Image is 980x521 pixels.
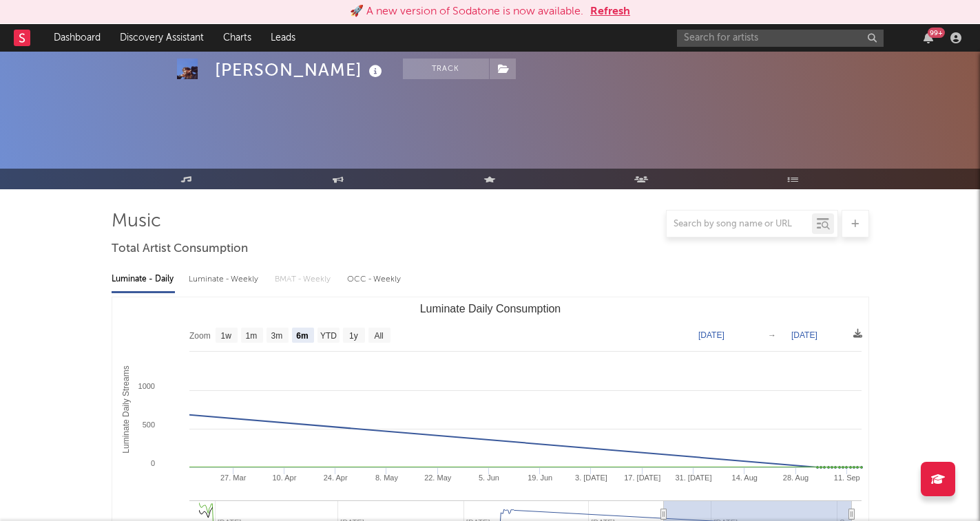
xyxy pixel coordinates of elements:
a: Dashboard [44,24,110,52]
text: Luminate Daily Streams [121,365,131,453]
text: 14. Aug [731,474,757,482]
text: Zoom [189,331,211,341]
div: 99 + [928,28,945,38]
button: Refresh [590,3,630,20]
text: 10. Apr [272,474,296,482]
button: Track [403,59,489,79]
text: 6m [296,331,308,341]
text: Luminate Daily Consumption [419,303,561,315]
text: 1w [220,331,231,341]
div: Luminate - Daily [112,268,175,291]
text: 1m [245,331,257,341]
input: Search by song name or URL [667,219,812,230]
text: 28. Aug [782,474,808,482]
text: 1000 [138,382,154,390]
text: 3. [DATE] [575,474,607,482]
text: 5. Jun [478,474,499,482]
a: Charts [213,24,261,52]
div: [PERSON_NAME] [215,59,386,81]
text: 17. [DATE] [624,474,660,482]
text: 22. May [424,474,452,482]
text: 500 [142,421,154,429]
button: 99+ [924,32,933,43]
text: [DATE] [698,330,724,340]
div: 🚀 A new version of Sodatone is now available. [350,3,583,20]
text: 3m [271,331,282,341]
text: All [374,331,383,341]
text: 27. Mar [220,474,247,482]
text: 0 [150,459,154,467]
a: Discovery Assistant [110,24,213,52]
text: 1y [349,331,358,341]
text: 31. [DATE] [675,474,711,482]
text: 8. May [375,474,398,482]
text: YTD [320,331,336,341]
div: OCC - Weekly [347,268,402,291]
text: 11. Sep [833,474,859,482]
a: Leads [261,24,305,52]
text: 24. Apr [323,474,347,482]
text: 19. Jun [528,474,552,482]
input: Search for artists [677,30,884,47]
text: [DATE] [791,330,817,340]
text: → [768,330,776,340]
div: Luminate - Weekly [189,268,261,291]
span: Total Artist Consumption [112,241,248,257]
